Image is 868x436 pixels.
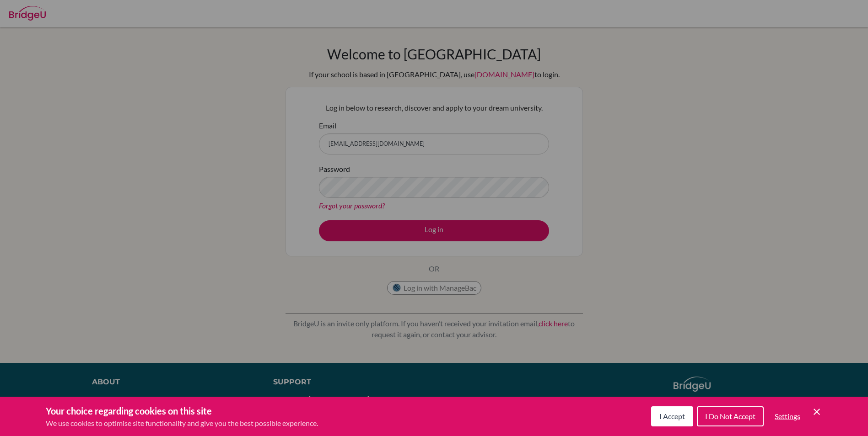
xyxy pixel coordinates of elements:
button: Settings [767,407,808,425]
button: I Do Not Accept [697,406,764,426]
button: Save and close [811,406,822,417]
span: I Do Not Accept [705,412,755,420]
span: I Accept [659,412,685,420]
span: Settings [775,412,800,420]
h3: Your choice regarding cookies on this site [46,404,318,418]
button: I Accept [651,406,693,426]
p: We use cookies to optimise site functionality and give you the best possible experience. [46,418,318,429]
